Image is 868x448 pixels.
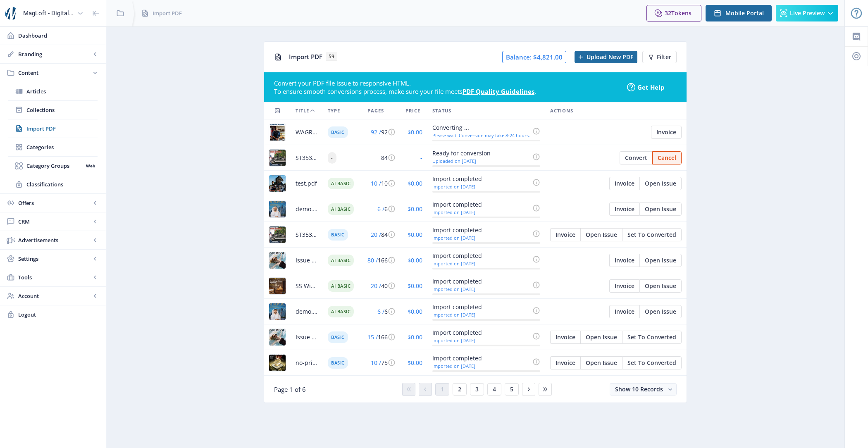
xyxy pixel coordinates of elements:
[645,180,676,187] span: Open Issue
[622,358,682,366] a: Edit page
[622,331,682,344] button: Set To Converted
[432,148,530,158] div: Ready for conversion
[475,386,479,393] span: 3
[432,338,530,343] div: Imported on [DATE]
[408,282,422,290] span: $0.00
[609,307,639,315] a: Edit page
[580,332,622,340] a: Edit page
[622,332,682,340] a: Edit page
[432,235,530,241] div: Imported on [DATE]
[609,279,639,293] button: Invoice
[371,359,381,367] span: 10 /
[26,106,98,114] span: Collections
[408,128,422,136] span: $0.00
[371,179,381,187] span: 10 /
[432,200,530,210] div: Import completed
[609,254,639,267] button: Invoice
[642,51,677,63] button: Filter
[296,127,318,137] span: WAGROWER_Spring_FINAL_25_LR (1).pdf
[432,363,530,369] div: Imported on [DATE]
[367,204,396,214] div: 6
[367,358,396,368] div: 75
[26,180,98,188] span: Classifications
[8,101,98,119] a: Collections
[646,5,701,21] button: 32Tokens
[328,203,354,215] span: AI Basic
[790,10,825,17] span: Live Preview
[550,230,580,238] a: Edit page
[580,228,622,241] button: Open Issue
[296,255,318,265] span: Issue 35-[PERSON_NAME] (1).pdf
[408,205,422,213] span: $0.00
[296,281,318,291] span: SS Winter 2025.pdf
[493,386,496,393] span: 4
[18,50,91,58] span: Branding
[639,307,682,315] a: Edit page
[274,385,306,393] span: Page 1 of 6
[615,308,634,315] span: Invoice
[367,333,378,341] span: 15 /
[639,305,682,318] button: Open Issue
[432,106,451,116] span: Status
[328,152,336,164] span: -
[627,231,676,238] span: Set To Converted
[586,231,617,238] span: Open Issue
[609,204,639,212] a: Edit page
[657,54,671,60] span: Filter
[377,307,384,315] span: 6 /
[575,51,637,63] button: Upload New PDF
[367,281,396,291] div: 40
[18,273,91,281] span: Tools
[296,204,318,214] span: demo.pdf
[725,10,764,17] span: Mobile Portal
[639,281,682,289] a: Edit page
[367,255,396,265] div: 166
[269,226,286,243] img: 63ecece6-5ccc-436d-9594-02ceba469fe6.jpg
[367,256,378,264] span: 80 /
[609,255,639,263] a: Edit page
[639,203,682,216] button: Open Issue
[296,332,318,342] span: Issue 35-[PERSON_NAME] (1).pdf
[639,177,682,190] button: Open Issue
[328,178,354,189] span: AI Basic
[505,383,519,396] button: 5
[615,283,634,289] span: Invoice
[586,334,617,341] span: Open Issue
[432,328,530,338] div: Import completed
[651,126,682,139] button: Invoice
[367,153,396,163] div: 84
[645,283,676,289] span: Open Issue
[367,332,396,342] div: 166
[615,385,663,393] span: Show 10 Records
[269,355,286,371] img: 6650185c-8fc4-490e-b993-a8b6e929c230.jpg
[609,177,639,190] button: Invoice
[367,307,396,317] div: 6
[18,292,91,300] span: Account
[639,255,682,263] a: Edit page
[8,175,98,193] a: Classifications
[274,79,621,87] div: Convert your PDF file issue to responsive HTML.
[639,254,682,267] button: Open Issue
[377,205,384,213] span: 6 /
[18,31,99,40] span: Dashboard
[639,279,682,293] button: Open Issue
[622,230,682,238] a: Edit page
[432,261,530,266] div: Imported on [DATE]
[627,83,677,91] a: Get Help
[510,386,513,393] span: 5
[18,199,91,207] span: Offers
[487,383,501,396] button: 4
[18,255,91,263] span: Settings
[651,127,682,135] a: Edit page
[8,82,98,100] a: Articles
[432,225,530,235] div: Import completed
[408,307,422,315] span: $0.00
[458,386,461,393] span: 2
[5,7,18,20] img: properties.app_icon.png
[441,386,444,393] span: 1
[8,119,98,138] a: Import PDF
[8,138,98,156] a: Categories
[610,383,677,396] button: Show 10 Records
[645,308,676,315] span: Open Issue
[580,356,622,369] button: Open Issue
